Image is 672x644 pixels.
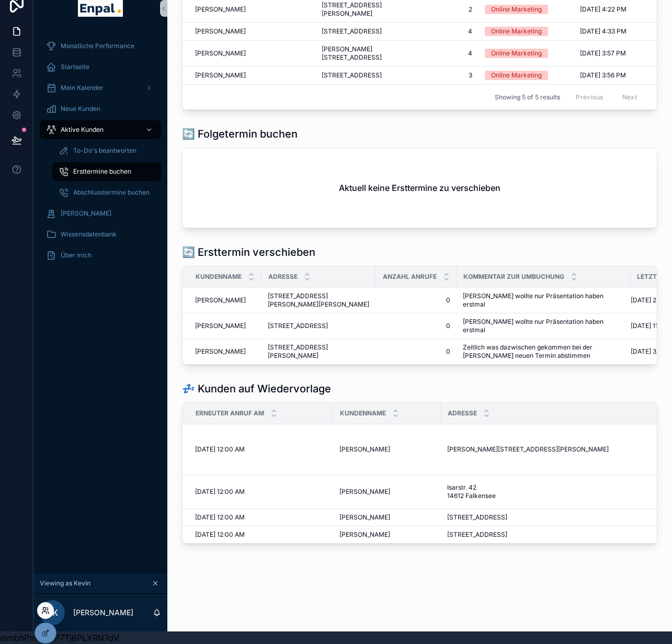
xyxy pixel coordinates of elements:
[40,246,161,265] a: Über mich
[195,530,245,539] span: [DATE] 12:00 AM
[195,322,246,330] span: [PERSON_NAME]
[580,49,626,58] span: [DATE] 3:57 PM
[195,5,309,14] a: [PERSON_NAME]
[339,488,390,496] span: [PERSON_NAME]
[339,513,390,522] span: [PERSON_NAME]
[195,530,327,539] a: [DATE] 12:00 AM
[447,483,527,500] span: Isarstr. 42 14612 Falkensee
[195,445,327,454] a: [DATE] 12:00 AM
[580,27,627,36] span: [DATE] 4:33 PM
[33,29,167,278] div: scrollable content
[322,27,392,36] a: [STREET_ADDRESS]
[268,343,370,360] span: [STREET_ADDRESS][PERSON_NAME]
[404,5,472,14] a: 2
[195,49,246,58] span: [PERSON_NAME]
[447,530,667,539] a: [STREET_ADDRESS]
[447,445,667,454] a: [PERSON_NAME][STREET_ADDRESS][PERSON_NAME]
[339,445,435,454] a: [PERSON_NAME]
[322,45,392,62] span: [PERSON_NAME][STREET_ADDRESS]
[447,530,507,539] span: [STREET_ADDRESS]
[339,488,435,496] a: [PERSON_NAME]
[404,71,472,80] a: 3
[182,245,315,259] h1: 🔄️ Ersttermin verschieben
[52,162,161,181] a: Ersttermine buchen
[195,445,245,454] span: [DATE] 12:00 AM
[40,99,161,118] a: Neue Kunden
[340,409,386,417] span: Kundenname
[382,322,450,330] a: 0
[61,63,89,71] span: Startseite
[195,71,309,80] a: [PERSON_NAME]
[73,607,133,618] p: [PERSON_NAME]
[195,513,327,522] a: [DATE] 12:00 AM
[195,322,255,330] a: [PERSON_NAME]
[448,409,477,417] span: Adresse
[404,27,472,36] a: 4
[268,292,370,309] a: [STREET_ADDRESS][PERSON_NAME][PERSON_NAME]
[485,71,573,80] a: Online Marketing
[195,27,309,36] a: [PERSON_NAME]
[495,93,560,101] span: Showing 5 of 5 results
[195,296,255,304] a: [PERSON_NAME]
[196,409,264,417] span: Erneuter Anruf am
[491,5,542,14] div: Online Marketing
[447,513,507,522] span: [STREET_ADDRESS]
[382,296,450,304] a: 0
[73,188,150,197] span: Abschlusstermine buchen
[195,71,246,80] span: [PERSON_NAME]
[40,225,161,244] a: Wissensdatenbank
[182,127,298,141] h1: 🔄️ Folgetermin buchen
[339,513,435,522] a: [PERSON_NAME]
[61,126,104,134] span: Aktive Kunden
[73,167,131,176] span: Ersttermine buchen
[382,347,450,356] a: 0
[268,322,328,330] span: [STREET_ADDRESS]
[182,381,331,396] h1: 💤 Kunden auf Wiedervorlage
[485,27,573,36] a: Online Marketing
[61,209,111,218] span: [PERSON_NAME]
[580,71,626,80] span: [DATE] 3:56 PM
[195,347,255,356] a: [PERSON_NAME]
[491,71,542,80] div: Online Marketing
[195,49,309,58] a: [PERSON_NAME]
[322,1,392,18] a: [STREET_ADDRESS][PERSON_NAME]
[40,37,161,55] a: Monatliche Performance
[52,141,161,160] a: To-Do's beantworten
[196,273,242,281] span: Kundenname
[40,120,161,139] a: Aktive Kunden
[73,146,136,155] span: To-Do's beantworten
[61,230,117,239] span: Wissensdatenbank
[61,251,92,259] span: Über mich
[404,49,472,58] a: 4
[322,71,392,80] a: [STREET_ADDRESS]
[339,530,390,539] span: [PERSON_NAME]
[491,49,542,58] div: Online Marketing
[463,318,624,334] a: [PERSON_NAME] wollte nur Präsentation haben erstmal
[485,49,573,58] a: Online Marketing
[463,292,624,309] a: [PERSON_NAME] wollte nur Präsentation haben erstmal
[40,78,161,97] a: Mein Kalender
[40,579,90,587] span: Viewing as Kevin
[322,71,382,80] span: [STREET_ADDRESS]
[447,513,667,522] a: [STREET_ADDRESS]
[61,42,134,50] span: Monatliche Performance
[268,273,298,281] span: Adresse
[491,27,542,36] div: Online Marketing
[195,513,245,522] span: [DATE] 12:00 AM
[268,322,370,330] a: [STREET_ADDRESS]
[339,182,500,194] h2: Aktuell keine Ersttermine zu verschieben
[195,488,327,496] a: [DATE] 12:00 AM
[463,273,564,281] span: Kommentar zur Umbuchung
[463,343,624,360] a: Zeitlich was dazwischen gekommen bei der [PERSON_NAME] neuen Termin abstimmen
[195,296,246,304] span: [PERSON_NAME]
